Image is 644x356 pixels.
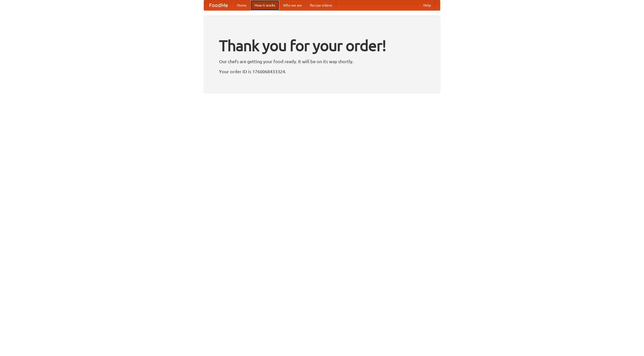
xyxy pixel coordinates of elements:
[251,0,279,10] a: How it works
[204,0,233,10] a: FoodMe
[279,0,306,10] a: Who we are
[219,58,425,65] p: Our chefs are getting your food ready. It will be on its way shortly.
[306,0,336,10] a: Recipe videos
[219,68,425,75] p: Your order ID is 1760068433324.
[233,0,251,10] a: Home
[419,0,435,10] a: Help
[219,33,425,58] h1: Thank you for your order!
